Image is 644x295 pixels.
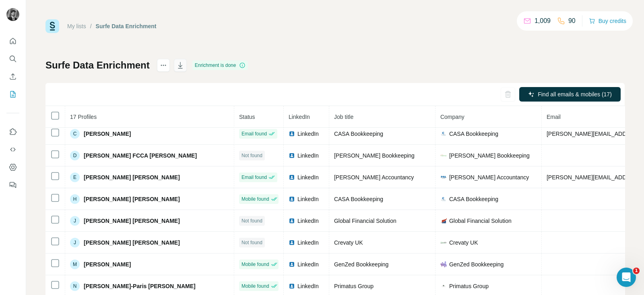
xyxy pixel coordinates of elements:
[440,239,447,246] img: company-logo
[242,239,262,246] span: Not found
[334,196,383,202] span: CASA Bookkeeping
[440,131,447,137] img: company-logo
[519,87,621,102] button: Find all emails & mobiles (17)
[6,52,19,66] button: Search
[70,114,97,120] span: 17 Profiles
[84,195,180,203] span: [PERSON_NAME] [PERSON_NAME]
[239,114,255,120] span: Status
[70,216,80,226] div: J
[440,196,447,202] img: company-logo
[242,130,267,137] span: Email found
[242,217,262,224] span: Not found
[449,239,478,247] span: Crevaty UK
[242,152,262,159] span: Not found
[70,129,80,139] div: C
[6,160,19,175] button: Dashboard
[84,130,131,138] span: [PERSON_NAME]
[289,152,295,159] img: LinkedIn logo
[297,260,319,268] span: LinkedIn
[633,268,640,274] span: 1
[45,59,150,72] h1: Surfe Data Enrichment
[440,218,447,224] img: company-logo
[297,217,319,225] span: LinkedIn
[334,283,374,289] span: Primatus Group
[6,34,19,48] button: Quick start
[289,196,295,202] img: LinkedIn logo
[84,260,131,268] span: [PERSON_NAME]
[84,282,196,290] span: [PERSON_NAME]-Paris [PERSON_NAME]
[568,16,576,26] p: 90
[84,217,180,225] span: [PERSON_NAME] [PERSON_NAME]
[297,239,319,247] span: LinkedIn
[6,142,19,157] button: Use Surfe API
[45,19,59,33] img: Surfe Logo
[84,152,197,160] span: [PERSON_NAME] FCCA [PERSON_NAME]
[334,152,415,159] span: [PERSON_NAME] Bookkeeping
[6,69,19,84] button: Enrich CSV
[297,195,319,203] span: LinkedIn
[84,173,180,181] span: [PERSON_NAME] [PERSON_NAME]
[6,178,19,192] button: Feedback
[70,238,80,247] div: J
[589,15,626,27] button: Buy credits
[617,268,636,287] iframe: Intercom live chat
[289,239,295,246] img: LinkedIn logo
[535,16,551,26] p: 1,009
[547,114,561,120] span: Email
[242,174,267,181] span: Email found
[70,172,80,182] div: E
[334,131,383,137] span: CASA Bookkeeping
[538,90,612,98] span: Find all emails & mobiles (17)
[67,23,86,29] a: My lists
[297,173,319,181] span: LinkedIn
[70,151,80,160] div: D
[449,195,498,203] span: CASA Bookkeeping
[449,282,489,290] span: Primatus Group
[289,261,295,268] img: LinkedIn logo
[440,114,464,120] span: Company
[440,261,447,268] img: company-logo
[96,22,157,30] div: Surfe Data Enrichment
[289,131,295,137] img: LinkedIn logo
[242,195,269,203] span: Mobile found
[90,22,92,30] li: /
[70,194,80,204] div: H
[449,173,529,181] span: [PERSON_NAME] Accountancy
[6,125,19,139] button: Use Surfe on LinkedIn
[6,8,19,21] img: Avatar
[242,283,269,290] span: Mobile found
[70,281,80,291] div: N
[289,218,295,224] img: LinkedIn logo
[449,217,512,225] span: Global Financial Solution
[289,283,295,289] img: LinkedIn logo
[449,260,504,268] span: GenZed Bookkeeping
[297,152,319,160] span: LinkedIn
[6,87,19,102] button: My lists
[440,174,447,181] img: company-logo
[440,152,447,159] img: company-logo
[242,261,269,268] span: Mobile found
[334,174,414,181] span: [PERSON_NAME] Accountancy
[297,130,319,138] span: LinkedIn
[334,239,363,246] span: Crevaty UK
[449,130,498,138] span: CASA Bookkeeping
[449,152,530,160] span: [PERSON_NAME] Bookkeeping
[84,239,180,247] span: [PERSON_NAME] [PERSON_NAME]
[289,114,310,120] span: LinkedIn
[192,60,248,70] div: Enrichment is done
[334,261,388,268] span: GenZed Bookkeeping
[70,260,80,269] div: M
[334,218,396,224] span: Global Financial Solution
[440,283,447,289] img: company-logo
[289,174,295,181] img: LinkedIn logo
[334,114,353,120] span: Job title
[297,282,319,290] span: LinkedIn
[157,59,170,72] button: actions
